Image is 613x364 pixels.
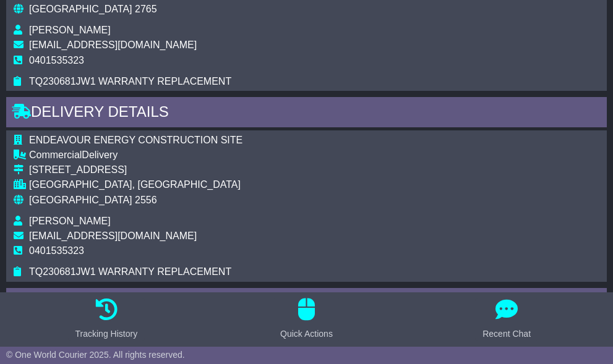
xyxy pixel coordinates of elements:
span: [EMAIL_ADDRESS][DOMAIN_NAME] [29,231,197,241]
span: [EMAIL_ADDRESS][DOMAIN_NAME] [29,40,197,50]
div: [GEOGRAPHIC_DATA], [GEOGRAPHIC_DATA] [29,179,242,190]
button: Tracking History [68,298,145,341]
span: Commercial [29,150,82,160]
span: 0401535323 [29,245,84,256]
span: [PERSON_NAME] [29,216,111,226]
div: [STREET_ADDRESS] [29,164,242,176]
span: [GEOGRAPHIC_DATA] [29,4,132,14]
div: Delivery [29,149,242,161]
div: Quick Actions [280,328,333,341]
span: © One World Courier 2025. All rights reserved. [6,350,185,360]
span: ENDEAVOUR ENERGY CONSTRUCTION SITE [29,135,242,145]
div: Tracking History [75,328,138,341]
span: 0401535323 [29,55,84,66]
span: [GEOGRAPHIC_DATA] [29,195,132,205]
span: [PERSON_NAME] [29,25,111,35]
span: 2556 [135,195,157,205]
button: Recent Chat [475,298,538,341]
div: Delivery Details [6,97,607,130]
span: 2765 [135,4,157,14]
div: Service Details [6,288,607,321]
span: TQ230681JW1 WARRANTY REPLACEMENT [29,266,231,277]
span: TQ230681JW1 WARRANTY REPLACEMENT [29,76,231,87]
button: Quick Actions [273,298,340,341]
div: Recent Chat [482,328,531,341]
